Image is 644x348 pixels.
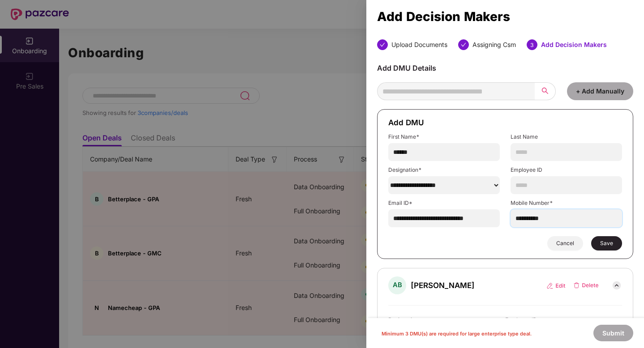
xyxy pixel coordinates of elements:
[541,39,607,50] div: Add Decision Makers
[511,133,622,140] label: Last Name
[472,39,516,50] div: Assigning Csm
[547,236,583,250] button: Cancel
[573,282,599,289] img: delete
[377,12,633,21] div: Add Decision Makers
[382,331,532,337] span: Minimum 3 DMU(s) are required for large enterprise type deal.
[388,316,505,323] span: Designation
[391,39,447,50] div: Upload Documents
[556,240,574,247] span: Cancel
[593,325,633,341] button: Submit
[461,42,466,47] span: check
[505,316,622,323] span: Employee ID
[393,281,402,290] span: AB
[591,236,622,250] button: Save
[380,42,385,47] span: check
[611,280,622,291] img: down_arrow
[567,82,633,100] button: + Add Manually
[377,64,436,72] span: Add DMU Details
[388,199,500,207] label: Email ID*
[546,282,566,289] img: edit
[511,199,622,207] label: Mobile Number*
[535,82,556,100] button: search
[388,118,424,127] span: Add DMU
[530,42,534,48] span: 3
[411,280,475,290] span: [PERSON_NAME]
[600,240,613,247] span: Save
[511,166,622,174] label: Employee ID
[388,166,500,174] label: Designation*
[388,133,500,140] label: First Name*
